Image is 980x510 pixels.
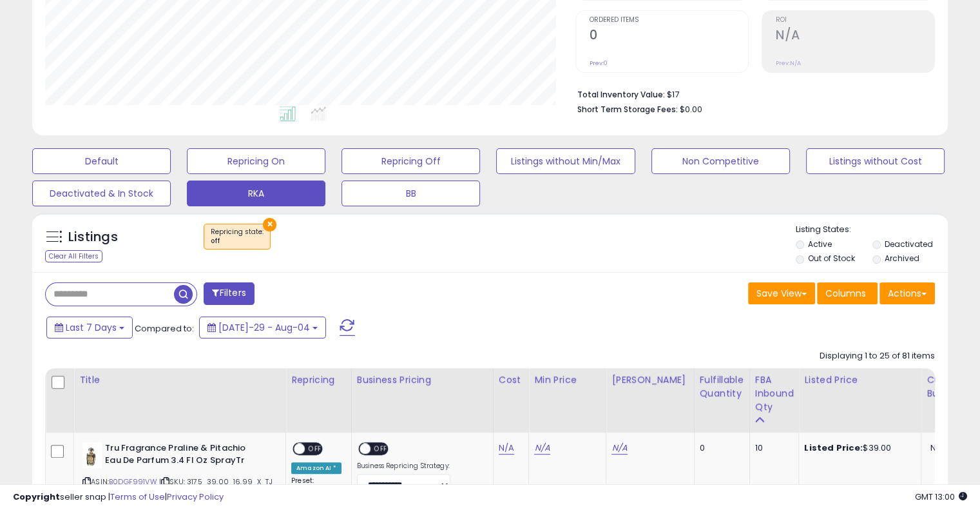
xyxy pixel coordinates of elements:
label: Active [808,239,832,250]
button: × [263,218,276,231]
div: Fulfillable Quantity [700,373,744,400]
span: ROI [776,17,934,24]
label: Out of Stock [808,253,855,264]
strong: Copyright [13,491,60,503]
div: Clear All Filters [45,250,102,262]
div: Min Price [534,373,600,387]
button: Save View [748,282,815,304]
span: OFF [305,444,325,455]
div: FBA inbound Qty [755,373,794,414]
li: $17 [577,86,925,101]
div: Cost [499,373,524,387]
button: RKA [187,181,325,206]
span: Repricing state : [211,227,264,246]
span: N/A [930,442,945,454]
button: Columns [817,282,878,304]
div: 0 [700,442,740,454]
label: Archived [884,253,919,264]
div: Repricing [291,373,346,387]
b: Listed Price: [804,442,863,454]
label: Deactivated [884,239,932,250]
b: Tru Fragrance Praline & Pitachio Eau De Parfum 3.4 Fl Oz SprayTr [105,442,262,469]
img: 31B183c3HRL._SL40_.jpg [82,442,102,468]
span: Compared to: [135,322,194,335]
button: Non Competitive [651,148,790,174]
button: Actions [879,282,935,304]
div: Business Pricing [357,373,488,387]
div: seller snap | | [13,491,224,504]
div: Amazon AI * [291,462,341,474]
button: Repricing On [187,148,325,174]
a: N/A [611,442,627,455]
button: Listings without Cost [806,148,945,174]
h2: 0 [590,28,748,45]
div: off [211,237,264,246]
div: 10 [755,442,789,454]
button: Default [32,148,171,174]
a: Privacy Policy [167,491,224,503]
small: Prev: N/A [776,59,801,67]
span: Last 7 Days [66,321,117,334]
b: Total Inventory Value: [577,89,665,100]
button: Repricing Off [341,148,480,174]
span: [DATE]-29 - Aug-04 [218,321,310,334]
b: Short Term Storage Fees: [577,104,678,115]
a: Terms of Use [110,491,165,503]
span: Ordered Items [590,17,748,24]
button: Listings without Min/Max [496,148,635,174]
button: [DATE]-29 - Aug-04 [199,317,326,338]
label: Business Repricing Strategy: [357,462,450,471]
span: Columns [825,287,866,300]
p: Listing States: [796,224,948,236]
button: BB [341,181,480,206]
button: Last 7 Days [46,317,133,338]
h2: N/A [776,28,934,45]
h5: Listings [68,228,118,246]
button: Filters [204,282,254,305]
div: Title [79,373,280,387]
span: 2025-08-12 13:00 GMT [915,491,967,503]
span: $0.00 [680,103,702,115]
div: Displaying 1 to 25 of 81 items [820,350,935,362]
div: [PERSON_NAME] [611,373,688,387]
small: Prev: 0 [590,59,608,67]
a: N/A [499,442,514,455]
div: $39.00 [804,442,911,454]
a: N/A [534,442,550,455]
button: Deactivated & In Stock [32,181,171,206]
div: Listed Price [804,373,916,387]
span: OFF [370,444,391,455]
